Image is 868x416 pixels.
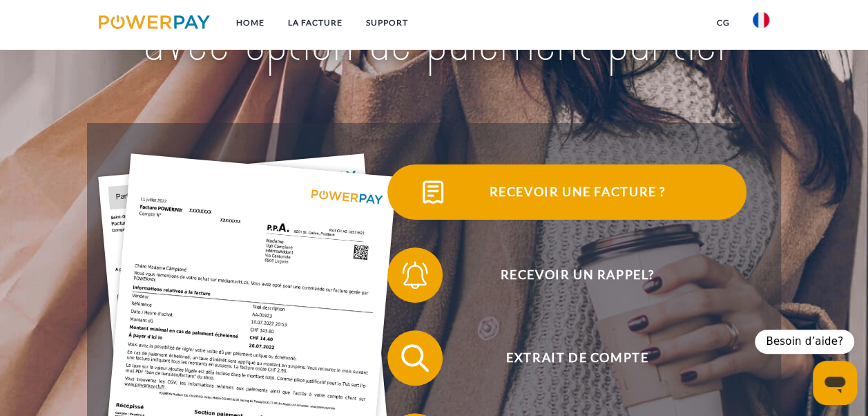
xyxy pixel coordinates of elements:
img: qb_bell.svg [398,258,432,292]
img: fr [753,12,769,28]
a: Support [354,10,420,35]
img: qb_search.svg [398,341,432,375]
a: LA FACTURE [276,10,354,35]
a: CG [704,10,741,35]
button: Recevoir une facture ? [387,164,746,220]
span: Extrait de compte [408,330,746,386]
a: Home [224,10,276,35]
iframe: Bouton de lancement de la fenêtre de messagerie, conversation en cours [813,361,857,405]
span: Recevoir un rappel? [408,247,746,303]
div: Besoin d’aide? [755,330,854,354]
img: logo-powerpay.svg [99,15,210,29]
span: Recevoir une facture ? [408,164,746,220]
button: Extrait de compte [387,330,746,386]
button: Recevoir un rappel? [387,247,746,303]
img: qb_bill.svg [416,175,450,209]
